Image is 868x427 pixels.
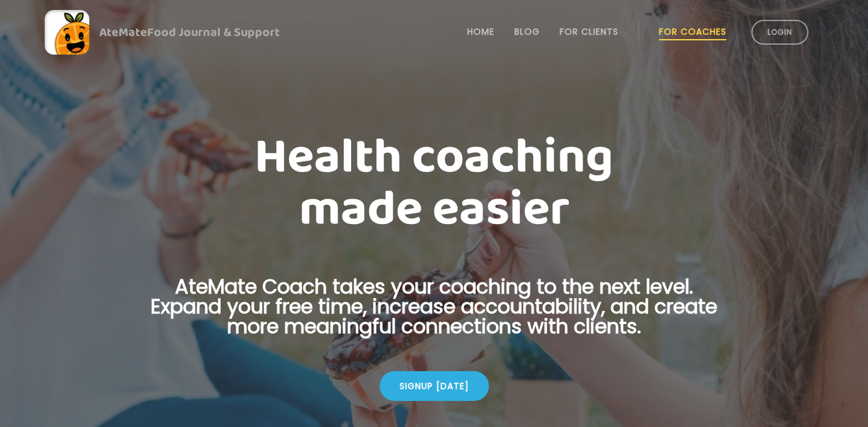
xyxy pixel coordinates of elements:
[467,27,494,37] a: Home
[147,22,280,42] span: Food Journal & Support
[560,27,619,37] a: For Clients
[514,27,540,37] a: Blog
[132,277,737,351] p: AteMate Coach takes your coaching to the next level. Expand your free time, increase accountabili...
[380,371,489,401] div: Signup [DATE]
[659,27,727,37] a: For Coaches
[132,132,737,236] h1: Health coaching made easier
[751,20,808,45] a: Login
[89,22,280,42] div: AteMate
[45,10,823,55] a: AteMateFood Journal & Support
